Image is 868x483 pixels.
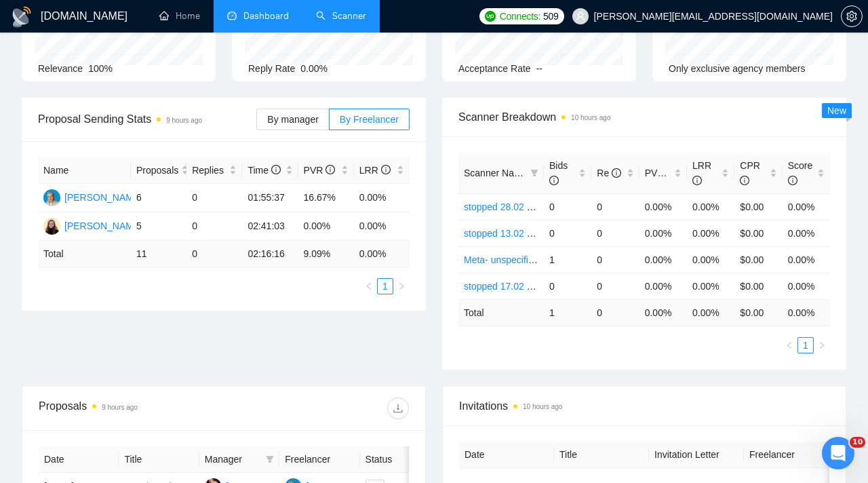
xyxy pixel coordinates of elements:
a: stopped 17.02 - Google Ads - ecommerce/AI - $500+ [464,281,686,292]
td: 11 [131,241,186,267]
th: Manager [199,446,279,473]
td: 0.00% [639,273,687,299]
td: 02:16:16 [242,241,298,267]
td: 0 [186,241,242,267]
span: Score [788,160,813,186]
span: filter [263,449,277,469]
span: By manager [267,114,318,125]
li: 1 [797,337,814,353]
span: Status [366,452,421,467]
td: 01:55:37 [242,184,298,212]
td: Total [458,299,544,326]
th: Date [459,442,554,468]
span: PVR [304,165,336,176]
td: 0.00 % [687,299,734,326]
td: $0.00 [734,246,782,273]
td: 0 [544,220,591,246]
span: Re [597,168,621,178]
td: 0 [544,273,591,299]
td: 02:41:03 [242,212,298,241]
button: setting [841,5,863,27]
a: Meta- unspecified - Feedback+ -AI [464,254,609,265]
span: info-circle [271,165,281,174]
span: Replies [192,163,226,178]
time: 9 hours ago [102,404,138,411]
td: 0.00% [687,193,734,220]
span: Reply Rate [248,63,295,74]
a: searchScanner [316,10,366,22]
td: $0.00 [734,193,782,220]
div: Proposals [39,398,224,419]
button: right [393,278,410,294]
li: Previous Page [781,337,797,353]
td: 16.67% [298,184,354,212]
td: Total [38,241,131,267]
th: Title [119,446,199,473]
span: By Freelancer [340,114,399,125]
td: 0.00 % [354,241,410,267]
td: 0.00% [354,184,410,212]
li: 1 [377,278,393,294]
th: Replies [186,157,242,184]
a: setting [841,11,863,22]
span: filter [528,163,541,183]
span: filter [530,169,538,177]
a: stopped 28.02 - Google Ads - LeadGen/cases/hook- saved $k [464,201,724,212]
span: info-circle [549,176,559,185]
a: AS[PERSON_NAME] [43,191,142,202]
th: Title [554,442,649,468]
li: Next Page [814,337,830,353]
img: AS [43,189,60,206]
td: 0.00% [783,246,830,273]
span: CPR [740,160,760,186]
img: TB [43,218,60,235]
span: Only exclusive agency members [669,63,806,74]
span: info-circle [692,176,702,185]
td: 0.00% [783,220,830,246]
span: Proposal Sending Stats [38,111,256,128]
span: -- [536,63,542,74]
span: 509 [543,9,558,24]
td: 0 [591,246,639,273]
td: $ 0.00 [734,299,782,326]
td: 0.00% [783,193,830,220]
span: info-circle [667,168,676,178]
a: TB[PERSON_NAME] [43,220,142,231]
th: Freelancer [279,446,359,473]
span: Bids [549,160,568,186]
span: user [576,12,585,21]
td: 0 [186,184,242,212]
button: download [387,398,409,419]
span: left [365,282,373,290]
td: 0.00% [639,193,687,220]
span: dashboard [227,11,237,20]
span: download [388,403,408,414]
td: 0 [186,212,242,241]
span: Scanner Breakdown [458,109,830,125]
span: New [827,105,846,116]
th: Date [39,446,119,473]
span: 10 [850,437,865,448]
th: Freelancer [744,442,839,468]
td: 0.00% [298,212,354,241]
td: 1 [544,246,591,273]
span: right [397,282,406,290]
img: upwork-logo.png [485,11,496,22]
span: filter [266,455,274,463]
span: Relevance [38,63,83,74]
div: [PERSON_NAME] [64,190,142,205]
th: Name [38,157,131,184]
td: 0 [591,273,639,299]
span: Time [248,165,280,176]
td: $0.00 [734,220,782,246]
td: 5 [131,212,186,241]
td: 0.00% [687,273,734,299]
th: Proposals [131,157,186,184]
span: Scanner Name [464,168,527,178]
th: Invitation Letter [649,442,744,468]
time: 10 hours ago [523,403,562,410]
a: homeHome [159,10,200,22]
span: LRR [692,160,711,186]
td: 0.00% [687,246,734,273]
button: left [781,337,797,353]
